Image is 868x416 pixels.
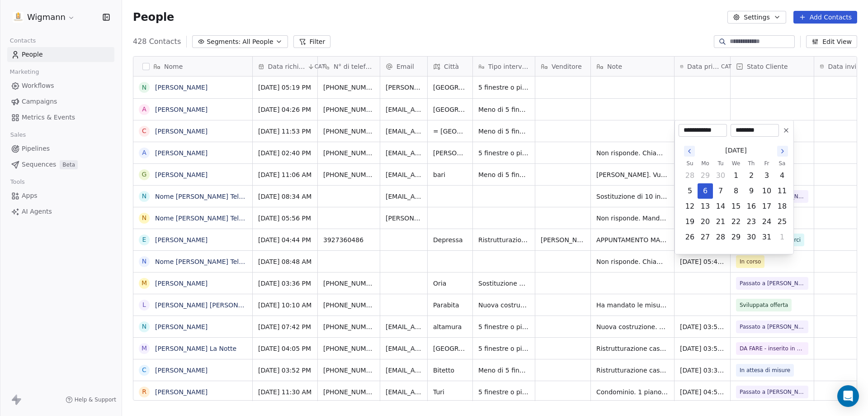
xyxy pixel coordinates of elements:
[744,199,759,214] button: Thursday, October 16th, 2025
[713,199,728,214] button: Tuesday, October 14th, 2025
[682,159,790,245] table: October 2025
[774,159,790,168] th: Saturday
[713,215,728,229] button: Tuesday, October 21st, 2025
[775,230,789,244] button: Saturday, November 1st, 2025
[698,199,712,214] button: Monday, October 13th, 2025
[725,146,746,155] span: [DATE]
[713,230,728,244] button: Tuesday, October 28th, 2025
[759,184,774,198] button: Friday, October 10th, 2025
[683,215,697,229] button: Sunday, October 19th, 2025
[698,159,713,168] th: Monday
[744,215,759,229] button: Thursday, October 23rd, 2025
[713,184,728,198] button: Tuesday, October 7th, 2025
[729,215,743,229] button: Wednesday, October 22nd, 2025
[729,168,743,183] button: Wednesday, October 1st, 2025
[698,184,712,198] button: Today, Monday, October 6th, 2025, selected
[728,159,744,168] th: Wednesday
[759,230,774,244] button: Friday, October 31st, 2025
[775,184,789,198] button: Saturday, October 11th, 2025
[698,215,712,229] button: Monday, October 20th, 2025
[775,199,789,214] button: Saturday, October 18th, 2025
[744,168,759,183] button: Thursday, October 2nd, 2025
[698,230,712,244] button: Monday, October 27th, 2025
[682,159,698,168] th: Sunday
[759,199,774,214] button: Friday, October 17th, 2025
[729,230,743,244] button: Wednesday, October 29th, 2025
[777,146,788,157] button: Go to the Next Month
[759,159,774,168] th: Friday
[683,184,697,198] button: Sunday, October 5th, 2025
[683,168,697,183] button: Sunday, September 28th, 2025
[744,159,759,168] th: Thursday
[683,199,697,214] button: Sunday, October 12th, 2025
[729,184,743,198] button: Wednesday, October 8th, 2025
[729,199,743,214] button: Wednesday, October 15th, 2025
[775,215,789,229] button: Saturday, October 25th, 2025
[713,159,728,168] th: Tuesday
[698,168,712,183] button: Monday, September 29th, 2025
[744,184,759,198] button: Thursday, October 9th, 2025
[684,146,695,157] button: Go to the Previous Month
[744,230,759,244] button: Thursday, October 30th, 2025
[713,168,728,183] button: Tuesday, September 30th, 2025
[683,230,697,244] button: Sunday, October 26th, 2025
[775,168,789,183] button: Saturday, October 4th, 2025
[759,215,774,229] button: Friday, October 24th, 2025
[759,168,774,183] button: Friday, October 3rd, 2025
